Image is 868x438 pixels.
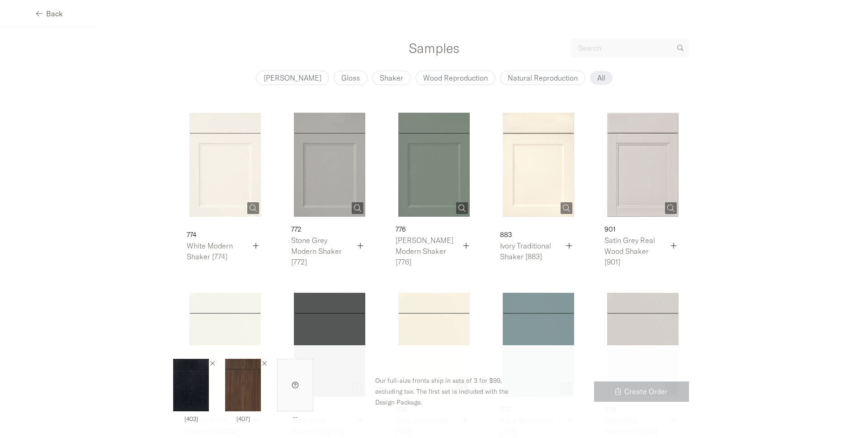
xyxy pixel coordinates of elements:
[423,74,488,81] p: Wood Reproduction
[225,359,261,411] img: nobilia_front_407.webp
[173,359,209,411] img: nobilia_front_403.webp
[396,224,453,235] p: 776
[503,293,575,397] img: nobilia_front_337.webp
[264,74,321,81] p: [PERSON_NAME]
[604,235,661,267] p: Satin grey real wood shaker [901]
[294,113,366,217] img: nobilia_front_772.webp
[597,74,605,81] p: All
[398,293,470,397] img: nobilia_front_336.webp
[36,3,63,24] button: Back
[375,375,526,408] p: Our full-size fronts ship in sets of 3 for $99, excluding tax. The first set is included with the...
[187,240,243,262] p: White modern shaker [774]
[189,113,261,217] img: nobilia_front_774.webp
[396,235,453,267] p: [PERSON_NAME] modern shaker [776]
[607,113,679,217] img: nobilia_front_901.webp
[291,235,348,267] p: Stone grey modern shaker [772]
[508,74,578,81] p: Natural Reproduction
[500,240,557,262] p: Ivory traditional shaker [883]
[604,224,661,235] p: 901
[294,293,366,397] img: nobilia_front_334.webp
[187,229,243,240] p: 774
[236,414,250,424] p: [407]
[293,411,297,422] p: --
[310,38,558,58] h3: Samples
[571,39,689,57] input: Search
[500,229,557,240] p: 883
[398,113,470,217] img: nobilia_front_776.webp
[503,113,575,217] img: nobilia_front_883.webp
[341,74,360,81] p: Gloss
[291,224,348,235] p: 772
[184,414,198,424] p: [403]
[46,10,63,17] span: Back
[380,74,403,81] p: Shaker
[189,293,261,397] img: nobilia_front_332.webp
[607,293,679,397] img: nobilia_front_338.webp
